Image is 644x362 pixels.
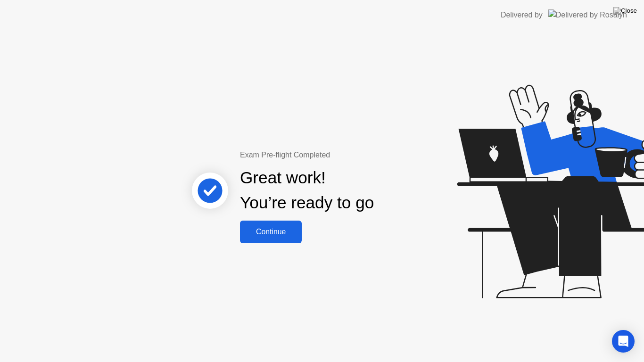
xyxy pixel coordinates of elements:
[613,7,637,15] img: Close
[612,330,635,353] div: Open Intercom Messenger
[240,221,302,243] button: Continue
[240,165,374,215] div: Great work! You’re ready to go
[501,9,543,21] div: Delivered by
[240,149,435,161] div: Exam Pre-flight Completed
[243,228,299,236] div: Continue
[548,9,627,20] img: Delivered by Rosalyn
